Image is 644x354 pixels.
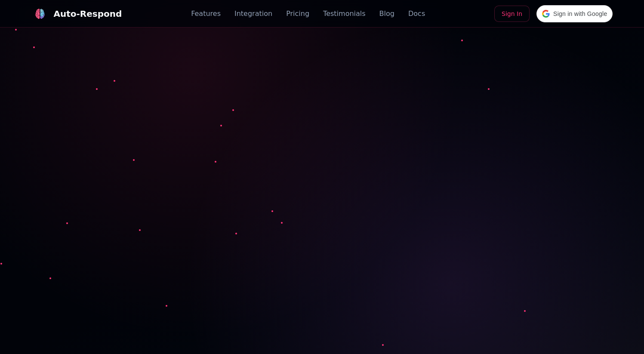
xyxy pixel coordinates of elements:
[494,6,530,22] a: Sign In
[31,5,122,22] a: Auto-Respond
[286,9,309,19] a: Pricing
[536,5,613,22] div: Sign in with Google
[553,9,607,18] span: Sign in with Google
[234,9,272,19] a: Integration
[323,9,366,19] a: Testimonials
[34,9,45,19] img: logo.svg
[191,9,221,19] a: Features
[54,8,122,20] div: Auto-Respond
[379,9,394,19] a: Blog
[408,9,425,19] a: Docs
